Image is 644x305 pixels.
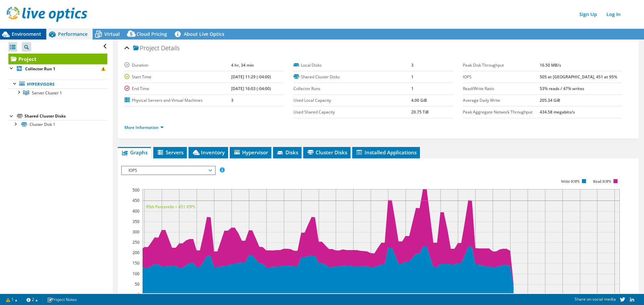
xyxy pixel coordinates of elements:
b: 20.75 TiB [411,109,429,115]
a: Collector Run 1 [8,64,107,73]
text: 100 [132,271,140,277]
span: Installed Applications [356,149,417,156]
a: 1 [1,295,22,304]
span: IOPS [125,166,211,174]
label: Start Time [124,74,231,80]
b: 4 hr, 34 min [231,62,254,68]
b: 434.58 megabits/s [540,109,575,115]
label: Peak Aggregate Network Throughput [463,109,540,116]
text: 450 [132,198,140,203]
text: 300 [132,229,140,235]
span: Project [133,45,159,52]
b: 16.50 MB/s [540,62,561,68]
label: Used Shared Capacity [293,109,411,116]
label: Peak Disk Throughput [463,62,540,69]
span: Details [161,44,179,52]
label: Shared Cluster Disks [293,74,411,80]
label: Local Disks [293,62,411,69]
span: Cluster Disks [307,149,347,156]
label: Read/Write Ratio [463,85,540,92]
span: Cloud Pricing [137,31,167,37]
span: Server Cluster 1 [32,90,62,96]
a: About Live Optics [172,29,229,40]
label: Collector Runs [293,85,411,92]
b: 205.34 GiB [540,97,560,103]
a: Log In [603,9,624,19]
text: 400 [132,208,140,214]
text: 250 [132,239,140,245]
label: Average Daily Write [463,97,540,104]
label: End Time [124,85,231,92]
text: 200 [132,250,140,255]
span: Share on social media [575,296,616,302]
b: 53% reads / 47% writes [540,86,584,91]
label: Duration [124,62,231,69]
a: Project Notes [42,295,82,304]
b: 1 [411,74,414,80]
span: Servers [157,149,183,156]
text: 350 [132,219,140,224]
label: Used Local Capacity [293,97,411,104]
label: IOPS [463,74,540,80]
span: Inventory [192,149,225,156]
label: Physical Servers and Virtual Machines [124,97,231,104]
text: Read IOPS [593,179,611,184]
a: More Information [124,125,164,130]
span: Hypervisor [233,149,268,156]
a: Cluster Disk 1 [8,120,107,129]
span: Performance [58,31,88,37]
a: Server Cluster 1 [8,88,107,97]
text: 50 [135,281,140,287]
div: Shared Cluster Disks [24,112,107,120]
b: 3 [231,97,233,103]
text: Write IOPS [561,179,580,184]
text: 0 [137,292,140,297]
b: 1 [411,86,414,91]
span: Graphs [121,149,148,156]
a: Sign Up [576,9,600,19]
a: Project [8,54,107,64]
a: 2 [22,295,43,304]
b: [DATE] 16:03 (-04:00) [231,86,271,91]
img: live_optics_svg.svg [7,7,87,22]
b: 3 [411,62,414,68]
text: 150 [132,260,140,266]
b: 4.00 GiB [411,97,427,103]
span: Environment [12,31,41,37]
span: Disks [276,149,298,156]
b: [DATE] 11:29 (-04:00) [231,74,271,80]
b: 505 at [GEOGRAPHIC_DATA], 451 at 95% [540,74,617,80]
span: Virtual [104,31,120,37]
b: Collector Run 1 [25,66,55,72]
text: 95th Percentile = 451 IOPS [146,204,195,210]
a: Hypervisors [8,80,107,88]
text: 500 [132,187,140,193]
